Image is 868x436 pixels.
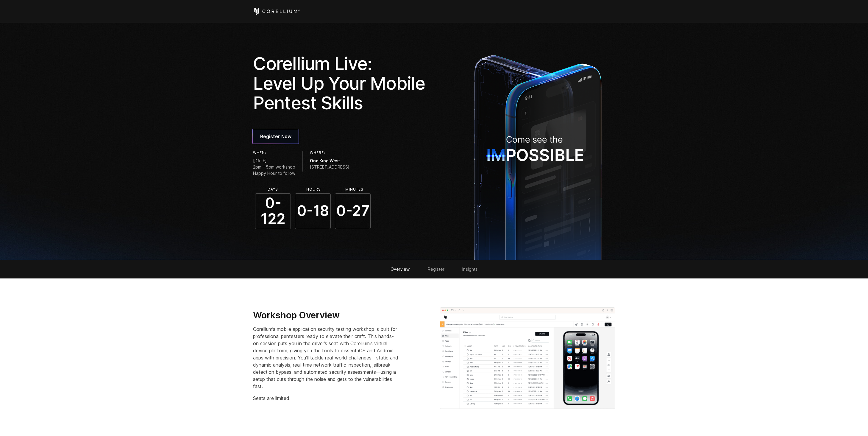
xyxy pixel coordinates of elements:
[471,52,605,260] img: ImpossibleDevice_1x
[310,151,349,155] h6: Where:
[255,187,291,191] li: Days
[336,187,372,191] li: Minutes
[310,164,349,170] span: [STREET_ADDRESS]
[260,133,291,140] span: Register Now
[296,187,331,191] li: Hours
[255,193,291,229] span: 0-122
[253,151,295,155] h6: When:
[253,129,299,144] a: Register Now
[253,158,295,164] span: [DATE]
[253,326,399,390] p: Corellium’s mobile application security testing workshop is built for professional pentesters rea...
[253,395,399,402] p: Seats are limited.
[253,54,430,113] h1: Corellium Live: Level Up Your Mobile Pentest Skills
[253,8,300,15] a: Corellium Home
[310,158,349,164] span: One King West
[462,267,477,272] a: Insights
[391,267,410,272] a: Overview
[295,193,331,229] span: 0-18
[335,193,371,229] span: 0-27
[428,267,445,272] a: Register
[253,164,295,176] span: 2pm – 5pm workshop Happy Hour to follow
[253,310,399,321] h3: Workshop Overview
